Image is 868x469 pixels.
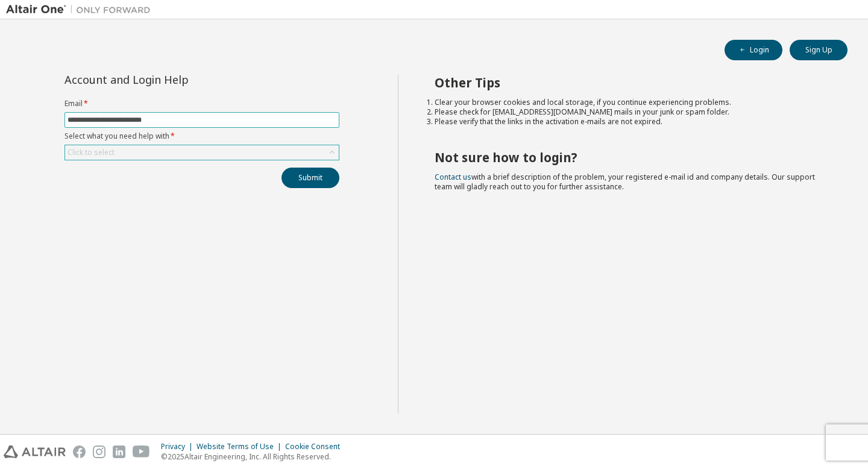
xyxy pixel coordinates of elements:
p: © 2025 Altair Engineering, Inc. All Rights Reserved. [161,452,347,462]
button: Submit [281,168,339,188]
img: Altair One [6,4,157,16]
button: Sign Up [790,40,848,60]
div: Click to select [68,148,115,157]
div: Click to select [65,145,339,160]
li: Please verify that the links in the activation e-mails are not expired. [435,117,826,127]
img: youtube.svg [133,445,150,458]
li: Please check for [EMAIL_ADDRESS][DOMAIN_NAME] mails in your junk or spam folder. [435,107,826,117]
label: Select what you need help with [64,131,339,141]
h2: Not sure how to login? [435,150,826,165]
label: Email [64,99,339,109]
img: linkedin.svg [113,445,125,458]
div: Cookie Consent [285,442,347,452]
img: instagram.svg [93,445,105,458]
span: with a brief description of the problem, your registered e-mail id and company details. Our suppo... [435,172,815,192]
img: altair_logo.svg [4,445,66,458]
img: facebook.svg [73,445,86,458]
li: Clear your browser cookies and local storage, if you continue experiencing problems. [435,98,826,107]
button: Login [725,40,782,60]
div: Privacy [161,442,197,452]
a: Contact us [435,172,471,182]
div: Website Terms of Use [197,442,285,452]
h2: Other Tips [435,75,826,90]
div: Account and Login Help [64,75,285,84]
